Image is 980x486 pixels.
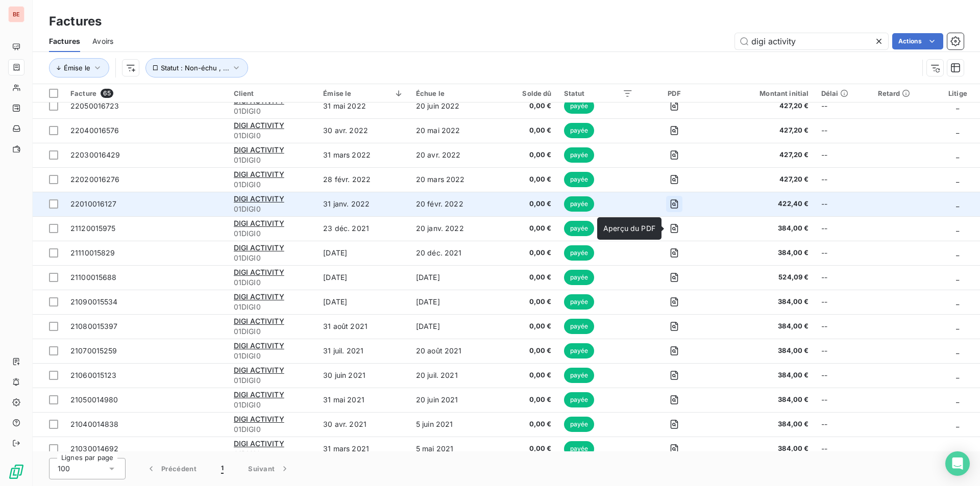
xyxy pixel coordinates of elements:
[564,89,633,97] div: Statut
[564,319,595,334] span: payée
[716,101,809,111] span: 427,20 €
[503,174,552,185] span: 0,00 €
[234,243,284,252] span: DIGI ACTIVITY
[564,147,595,163] span: payée
[58,464,70,474] span: 100
[956,346,959,355] span: _
[716,370,809,380] span: 384,00 €
[317,118,410,143] td: 30 avr. 2022
[49,12,102,31] h3: Factures
[503,101,552,111] span: 0,00 €
[564,123,595,138] span: payée
[815,363,872,388] td: --
[410,167,497,192] td: 20 mars 2022
[70,371,117,379] span: 21060015123
[234,219,284,227] span: DIGI ACTIVITY
[70,224,116,233] span: 21120015975
[716,199,809,209] span: 422,40 €
[564,368,595,383] span: payée
[815,339,872,363] td: --
[956,371,959,379] span: _
[234,375,311,386] span: 01DIGI0
[317,290,410,314] td: [DATE]
[815,241,872,265] td: --
[815,192,872,216] td: --
[234,253,311,263] span: 01DIGI0
[956,248,959,257] span: _
[70,273,117,282] span: 21100015688
[323,89,404,97] div: Émise le
[564,221,595,236] span: payée
[234,180,311,190] span: 01DIGI0
[815,167,872,192] td: --
[956,224,959,233] span: _
[564,294,595,310] span: payée
[564,172,595,187] span: payée
[564,441,595,456] span: payée
[942,89,974,97] div: Litige
[503,321,552,331] span: 0,00 €
[735,33,888,49] input: Rechercher
[234,302,311,312] span: 01DIGI0
[70,322,118,330] span: 21080015397
[70,126,119,135] span: 22040016576
[234,268,284,276] span: DIGI ACTIVITY
[410,143,497,167] td: 20 avr. 2022
[70,199,117,208] span: 22010016127
[70,175,120,184] span: 22020016276
[234,277,311,288] span: 01DIGI0
[234,204,311,214] span: 01DIGI0
[234,366,284,374] span: DIGI ACTIVITY
[956,199,959,208] span: _
[410,314,497,339] td: [DATE]
[716,150,809,160] span: 427,20 €
[503,444,552,454] span: 0,00 €
[234,351,311,361] span: 01DIGI0
[234,121,284,130] span: DIGI ACTIVITY
[603,224,655,233] span: Aperçu du PDF
[234,400,311,410] span: 01DIGI0
[815,388,872,412] td: --
[410,363,497,388] td: 20 juil. 2021
[70,395,118,404] span: 21050014980
[503,395,552,405] span: 0,00 €
[503,370,552,380] span: 0,00 €
[64,64,90,72] span: Émise le
[564,343,595,359] span: payée
[564,270,595,285] span: payée
[410,437,497,461] td: 5 mai 2021
[410,118,497,143] td: 20 mai 2022
[234,145,284,154] span: DIGI ACTIVITY
[49,36,80,46] span: Factures
[234,170,284,178] span: DIGI ACTIVITY
[503,346,552,356] span: 0,00 €
[956,101,959,110] span: _
[815,314,872,339] td: --
[70,420,119,428] span: 21040014838
[892,33,943,49] button: Actions
[956,150,959,159] span: _
[410,388,497,412] td: 20 juin 2021
[70,101,119,110] span: 22050016723
[503,297,552,307] span: 0,00 €
[956,420,959,428] span: _
[716,272,809,283] span: 524,09 €
[92,36,113,46] span: Avoirs
[503,89,552,97] div: Solde dû
[416,89,491,97] div: Échue le
[878,89,929,97] div: Retard
[317,143,410,167] td: 31 mars 2022
[815,94,872,118] td: --
[645,89,704,97] div: PDF
[716,395,809,405] span: 384,00 €
[234,194,284,203] span: DIGI ACTIVITY
[134,458,209,479] button: Précédent
[234,317,284,325] span: DIGI ACTIVITY
[503,419,552,429] span: 0,00 €
[234,439,284,448] span: DIGI ACTIVITY
[815,143,872,167] td: --
[503,150,552,160] span: 0,00 €
[234,415,284,423] span: DIGI ACTIVITY
[821,89,866,97] div: Délai
[70,444,119,453] span: 21030014692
